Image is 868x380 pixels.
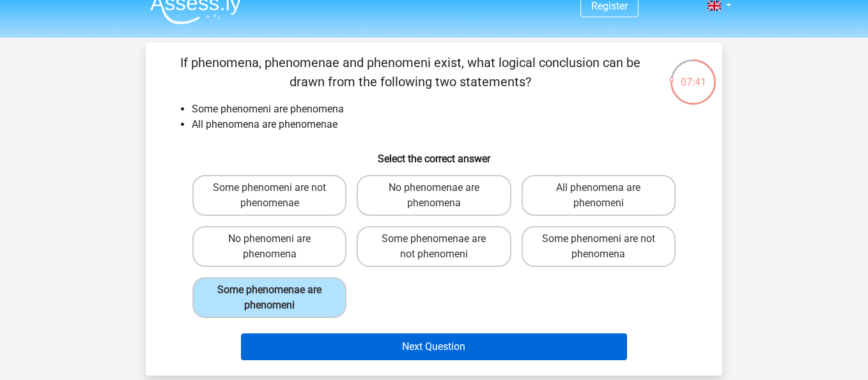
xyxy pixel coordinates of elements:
label: Some phenomenae are not phenomeni [357,226,511,267]
label: Some phenomenae are phenomeni [192,277,346,318]
label: Some phenomeni are not phenomenae [192,175,346,216]
li: Some phenomeni are phenomena [192,102,702,117]
div: 07:41 [669,58,717,90]
li: All phenomena are phenomenae [192,117,702,132]
label: All phenomena are phenomeni [522,175,676,216]
label: No phenomenae are phenomena [357,175,511,216]
p: If phenomena, phenomenae and phenomeni exist, what logical conclusion can be drawn from the follo... [166,53,654,91]
h6: Select the correct answer [166,142,702,165]
label: Some phenomeni are not phenomena [522,226,676,267]
button: Next Question [241,333,628,360]
label: No phenomeni are phenomena [192,226,346,267]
